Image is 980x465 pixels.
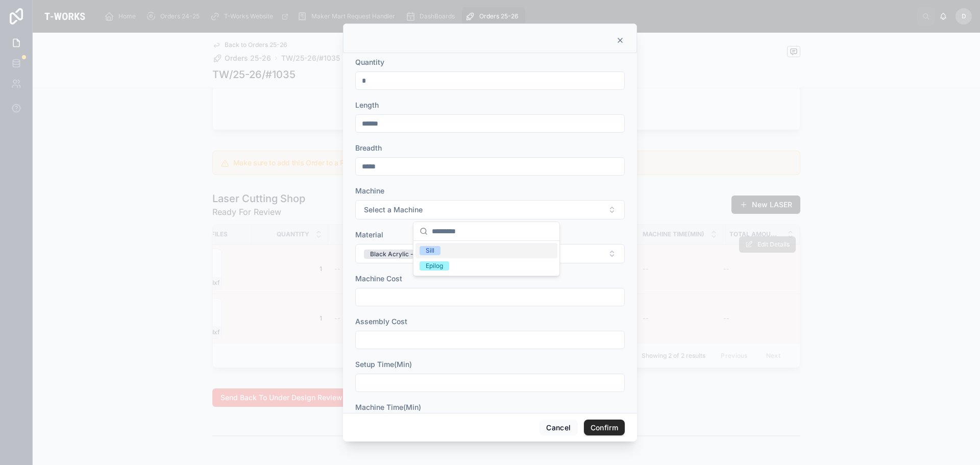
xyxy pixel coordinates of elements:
[355,317,407,326] span: Assembly Cost
[355,186,384,195] span: Machine
[355,58,384,66] span: Quantity
[355,244,625,263] button: Select Button
[370,250,431,259] div: Black Acrylic - 2 mm
[426,246,434,255] div: Sill
[355,360,412,369] span: Setup Time(Min)
[355,101,379,109] span: Length
[540,420,577,436] button: Cancel
[355,230,383,239] span: Material
[355,403,421,411] span: Machine Time(Min)
[584,420,625,436] button: Confirm
[355,274,402,283] span: Machine Cost
[355,143,382,152] span: Breadth
[426,261,443,271] div: Epilog
[355,200,625,219] button: Select Button
[413,241,559,276] div: Suggestions
[364,205,423,215] span: Select a Machine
